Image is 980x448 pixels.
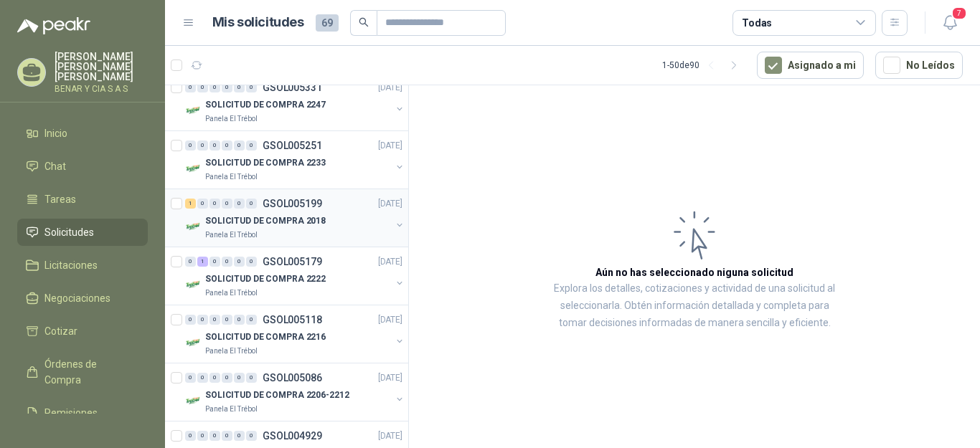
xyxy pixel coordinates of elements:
[17,318,148,345] a: Cotizar
[205,113,258,125] p: Panela El Trébol
[222,431,232,441] div: 0
[185,311,405,357] a: 0 0 0 0 0 0 GSOL005118[DATE] Company LogoSOLICITUD DE COMPRA 2216Panela El Trébol
[44,191,76,207] span: Tareas
[17,186,148,213] a: Tareas
[209,257,220,267] div: 0
[205,214,326,228] p: SOLICITUD DE COMPRA 2018
[185,218,202,235] img: Company Logo
[44,356,134,388] span: Órdenes de Compra
[209,431,220,441] div: 0
[44,158,66,174] span: Chat
[205,389,349,402] p: SOLICITUD DE COMPRA 2206-2212
[185,195,405,241] a: 1 0 0 0 0 0 GSOL005199[DATE] Company LogoSOLICITUD DE COMPRA 2018Panela El Trébol
[55,52,148,82] p: [PERSON_NAME] [PERSON_NAME] [PERSON_NAME]
[378,313,402,327] p: [DATE]
[185,82,196,92] div: 0
[205,156,326,170] p: SOLICITUD DE COMPRA 2233
[951,6,967,20] span: 7
[234,257,245,267] div: 0
[742,15,772,31] div: Todas
[17,351,148,394] a: Órdenes de Compra
[185,253,405,299] a: 0 1 0 0 0 0 GSOL005179[DATE] Company LogoSOLICITUD DE COMPRA 2222Panela El Trébol
[875,52,963,79] button: No Leídos
[222,199,232,209] div: 0
[209,199,220,209] div: 0
[185,137,405,183] a: 0 0 0 0 0 0 GSOL005251[DATE] Company LogoSOLICITUD DE COMPRA 2233Panela El Trébol
[222,315,232,325] div: 0
[44,125,67,141] span: Inicio
[234,431,245,441] div: 0
[185,276,202,293] img: Company Logo
[359,17,369,27] span: search
[185,431,196,441] div: 0
[17,399,148,426] a: Remisiones
[185,369,405,415] a: 0 0 0 0 0 0 GSOL005086[DATE] Company LogoSOLICITUD DE COMPRA 2206-2212Panela El Trébol
[222,140,232,151] div: 0
[17,17,90,34] img: Logo peakr
[209,82,220,92] div: 0
[316,14,339,32] span: 69
[197,199,208,209] div: 0
[246,257,257,267] div: 0
[246,82,257,92] div: 0
[205,330,326,344] p: SOLICITUD DE COMPRA 2216
[185,257,196,267] div: 0
[185,160,202,177] img: Company Logo
[185,392,202,409] img: Company Logo
[222,373,232,383] div: 0
[246,431,257,441] div: 0
[205,272,326,286] p: SOLICITUD DE COMPRA 2222
[552,280,837,332] p: Explora los detalles, cotizaciones y actividad de una solicitud al seleccionarla. Obtén informaci...
[197,82,208,92] div: 0
[234,82,245,92] div: 0
[205,287,258,299] p: Panela El Trébol
[205,345,258,357] p: Panela El Trébol
[185,373,196,383] div: 0
[44,224,94,240] span: Solicitudes
[263,257,322,267] p: GSOL005179
[17,219,148,246] a: Solicitudes
[246,199,257,209] div: 0
[185,199,196,209] div: 1
[209,373,220,383] div: 0
[209,315,220,325] div: 0
[185,79,405,125] a: 0 0 0 0 0 0 GSOL005331[DATE] Company LogoSOLICITUD DE COMPRA 2247Panela El Trébol
[234,140,245,151] div: 0
[937,10,963,36] button: 7
[246,373,257,383] div: 0
[222,82,232,92] div: 0
[263,315,322,325] p: GSOL005118
[197,257,208,267] div: 1
[263,82,322,92] p: GSOL005331
[234,373,245,383] div: 0
[246,140,257,151] div: 0
[205,171,258,183] p: Panela El Trébol
[185,102,202,119] img: Company Logo
[263,199,322,209] p: GSOL005199
[378,255,402,269] p: [DATE]
[212,12,304,33] h1: Mis solicitudes
[263,431,322,441] p: GSOL004929
[44,405,98,421] span: Remisiones
[44,323,77,339] span: Cotizar
[44,290,110,306] span: Negociaciones
[185,334,202,351] img: Company Logo
[595,264,793,280] h3: Aún no has seleccionado niguna solicitud
[222,257,232,267] div: 0
[662,54,745,77] div: 1 - 50 de 90
[263,140,322,151] p: GSOL005251
[378,371,402,385] p: [DATE]
[197,373,208,383] div: 0
[205,229,258,241] p: Panela El Trébol
[234,315,245,325] div: 0
[246,315,257,325] div: 0
[209,140,220,151] div: 0
[44,257,98,273] span: Licitaciones
[55,85,148,93] p: BENAR Y CIA S A S
[378,197,402,211] p: [DATE]
[205,404,258,415] p: Panela El Trébol
[378,139,402,153] p: [DATE]
[197,140,208,151] div: 0
[185,315,196,325] div: 0
[197,315,208,325] div: 0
